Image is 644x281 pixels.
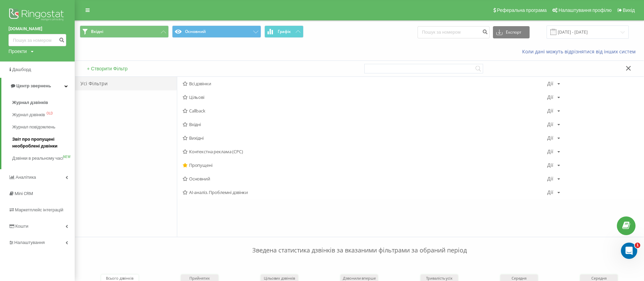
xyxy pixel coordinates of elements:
[183,108,547,113] span: Callback
[183,122,547,127] span: Вхідні
[547,81,553,86] div: Дії
[16,175,36,180] span: Аналiтика
[15,207,63,212] span: Маркетплейс інтеграцій
[183,176,547,181] span: Основний
[15,224,28,229] span: Кошти
[623,7,635,13] span: Вихід
[547,163,553,168] div: Дії
[547,190,553,195] div: Дії
[172,25,261,38] button: Основний
[547,176,553,181] div: Дії
[183,81,547,86] span: Всі дзвінки
[12,124,55,130] span: Журнал повідомлень
[12,67,31,72] span: Дашборд
[80,25,169,38] button: Вхідні
[264,25,303,38] button: Графік
[547,149,553,154] div: Дії
[1,78,75,94] a: Центр звернень
[75,77,177,90] div: Усі Фільтри
[183,95,547,100] span: Цільові
[91,29,103,34] span: Вхідні
[278,29,291,34] span: Графік
[558,7,611,13] span: Налаштування профілю
[183,136,547,140] span: Вихідні
[12,121,75,133] a: Журнал повідомлень
[547,136,553,140] div: Дії
[15,191,33,196] span: Mini CRM
[12,133,75,152] a: Звіт про пропущені необроблені дзвінки
[497,7,547,13] span: Реферальна програма
[8,34,66,46] input: Пошук за номером
[16,83,51,88] span: Центр звернень
[8,48,27,55] div: Проекти
[493,26,530,38] button: Експорт
[418,26,490,38] input: Пошук за номером
[8,7,66,24] img: Ringostat logo
[183,149,547,154] span: Контекстна реклама (CPC)
[80,232,639,255] p: Зведена статистика дзвінків за вказаними фільтрами за обраний період
[547,122,553,127] div: Дії
[12,152,75,164] a: Дзвінки в реальному часіNEW
[12,155,63,162] span: Дзвінки в реальному часі
[183,190,547,195] span: AI-аналіз. Проблемні дзвінки
[522,48,639,55] a: Коли дані можуть відрізнятися вiд інших систем
[635,243,640,248] span: 1
[624,65,633,72] button: Закрити
[183,163,547,168] span: Пропущені
[547,108,553,113] div: Дії
[85,66,130,72] button: + Створити Фільтр
[8,25,66,32] a: [DOMAIN_NAME]
[12,111,45,118] span: Журнал дзвінків
[12,96,75,109] a: Журнал дзвінків
[12,99,48,106] span: Журнал дзвінків
[14,240,45,245] span: Налаштування
[12,136,71,150] span: Звіт про пропущені необроблені дзвінки
[621,243,637,259] iframe: Intercom live chat
[12,109,75,121] a: Журнал дзвінківOLD
[547,95,553,100] div: Дії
